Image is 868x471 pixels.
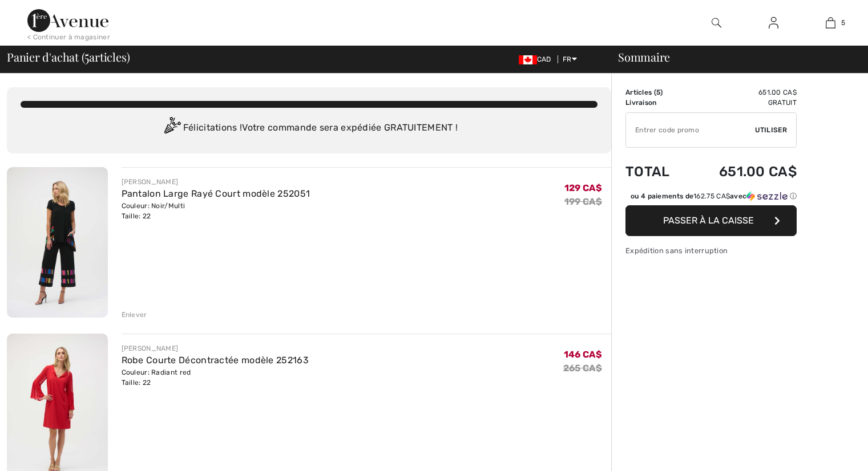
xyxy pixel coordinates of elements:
[122,367,309,388] div: Couleur: Radiant red Taille: 22
[519,55,537,64] img: Canadian Dollar
[122,310,147,320] div: Enlever
[663,215,754,226] span: Passer à la caisse
[631,191,797,201] div: ou 4 paiements de avec
[160,117,183,140] img: Congratulation2.svg
[122,355,309,366] a: Robe Courte Décontractée modèle 252163
[625,245,797,256] div: Expédition sans interruption
[564,349,602,360] span: 146 CA$
[563,55,577,63] span: FR
[693,192,730,200] span: 162.75 CA$
[604,51,861,63] div: Sommaire
[841,18,845,28] span: 5
[626,113,755,147] input: Code promo
[656,88,660,96] span: 5
[769,16,778,30] img: Mes infos
[563,363,602,373] s: 265 CA$
[688,152,797,191] td: 651.00 CA$
[122,188,310,199] a: Pantalon Large Rayé Court modèle 252051
[122,201,310,221] div: Couleur: Noir/Multi Taille: 22
[760,16,788,30] a: Se connecter
[625,87,688,98] td: Articles ( )
[84,48,89,63] span: 5
[688,98,797,108] td: Gratuit
[122,343,309,354] div: [PERSON_NAME]
[27,32,110,42] div: < Continuer à magasiner
[802,16,858,30] a: 5
[564,196,602,207] s: 199 CA$
[625,98,688,108] td: Livraison
[122,177,310,187] div: [PERSON_NAME]
[21,117,597,140] div: Félicitations ! Votre commande sera expédiée GRATUITEMENT !
[755,125,787,135] span: Utiliser
[625,205,797,236] button: Passer à la caisse
[519,55,556,63] span: CAD
[7,51,130,63] span: Panier d'achat ( articles)
[625,191,797,205] div: ou 4 paiements de162.75 CA$avecSezzle Cliquez pour en savoir plus sur Sezzle
[688,87,797,98] td: 651.00 CA$
[746,191,788,201] img: Sezzle
[625,152,688,191] td: Total
[564,182,602,193] span: 129 CA$
[712,16,721,30] img: recherche
[826,16,835,30] img: Mon panier
[27,9,108,32] img: 1ère Avenue
[7,167,108,318] img: Pantalon Large Rayé Court modèle 252051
